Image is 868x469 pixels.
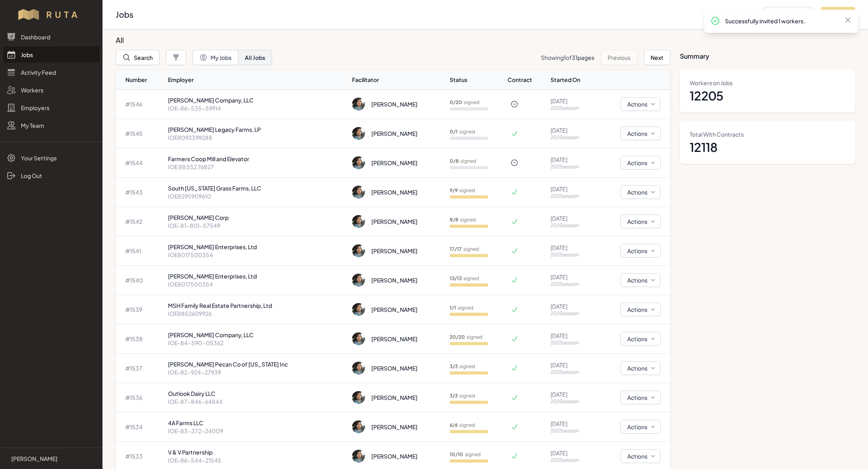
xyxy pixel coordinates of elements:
div: [PERSON_NAME] [371,159,418,167]
p: 2025 season [551,134,593,141]
p: [DATE] [551,126,593,134]
button: Next [644,50,670,65]
th: Status [446,70,508,90]
div: [PERSON_NAME] [371,335,418,343]
p: V & V Partnership [168,448,346,456]
p: 2025 season [551,428,593,434]
b: 3 / 3 [450,363,458,369]
p: 2025 season [551,369,593,375]
p: MSH Family Real Estate Partnership, Ltd [168,301,346,309]
p: South [US_STATE] Grass Farms, LLC [168,184,346,192]
b: 0 / 8 [450,158,459,164]
td: # 1536 [116,383,165,412]
p: [PERSON_NAME] Legacy Farms, LP [168,125,346,133]
dd: 12118 [690,140,845,154]
div: [PERSON_NAME] [371,393,418,401]
button: Actions [620,97,661,111]
button: Actions [620,391,661,404]
p: [DATE] [551,97,593,105]
td: # 1537 [116,354,165,383]
p: IOE8852609926 [168,309,346,317]
p: IOE-83-372-24009 [168,427,346,435]
p: [DATE] [551,302,593,310]
p: signed [450,393,475,399]
th: Contract [507,70,547,90]
button: Actions [620,185,661,199]
p: signed [450,246,479,252]
b: 6 / 6 [450,422,458,428]
button: Actions [620,332,661,346]
div: [PERSON_NAME] [371,247,418,255]
p: signed [450,451,481,458]
button: All Jobs [238,50,272,65]
td: # 1541 [116,236,165,266]
button: Add Job [821,7,855,22]
p: [PERSON_NAME] Company, LLC [168,331,346,339]
p: IOE8295909610 [168,192,346,200]
p: IOE-82-924-27939 [168,368,346,376]
p: 2025 season [551,398,593,405]
p: 2025 season [551,310,593,317]
p: signed [450,305,473,311]
td: # 1544 [116,148,165,178]
button: Search [116,50,160,65]
p: [PERSON_NAME] Corp [168,213,346,221]
p: IOE-86-544-21545 [168,456,346,464]
p: [DATE] [551,361,593,369]
td: # 1546 [116,90,165,119]
div: [PERSON_NAME] [371,129,418,137]
dt: Workers on Jobs [690,79,845,87]
p: [DATE] [551,420,593,428]
button: Actions [620,449,661,463]
p: signed [450,99,479,106]
p: 2025 season [551,164,593,170]
p: 2025 season [551,281,593,287]
a: Log Out [3,168,99,184]
th: Started On [547,70,596,90]
p: IOE-81-801-57549 [168,221,346,229]
button: Actions [620,127,661,140]
button: Actions [620,273,661,287]
b: 20 / 20 [450,334,465,340]
b: 10 / 10 [450,451,463,457]
b: 17 / 17 [450,246,462,252]
a: [PERSON_NAME] [6,455,96,463]
p: [DATE] [551,332,593,340]
p: IOE8017500354 [168,251,346,259]
td: # 1543 [116,178,165,207]
p: 2025 season [551,105,593,111]
b: 3 / 3 [450,393,458,399]
b: 1 / 1 [450,305,456,311]
p: 4A Farms LLC [168,419,346,427]
th: Number [116,70,165,90]
nav: Pagination [541,50,670,65]
p: Outlook Dairy LLC [168,389,346,397]
td: # 1540 [116,266,165,295]
td: # 1538 [116,324,165,354]
b: 0 / 20 [450,99,462,105]
span: 31 pages [572,54,594,61]
a: Activity Feed [3,64,99,80]
p: signed [450,334,482,340]
p: 2025 season [551,340,593,346]
h3: All [116,35,664,45]
div: [PERSON_NAME] [371,423,418,431]
b: 9 / 9 [450,187,458,193]
button: Actions [620,215,661,228]
p: [PERSON_NAME] Company, LLC [168,96,346,104]
p: signed [450,422,475,428]
p: [DATE] [551,214,593,222]
a: Workers [3,82,99,98]
p: [PERSON_NAME] [11,455,57,463]
p: IOE8017500354 [168,280,346,288]
button: My Jobs [192,50,238,65]
p: [DATE] [551,449,593,457]
div: [PERSON_NAME] [371,276,418,284]
p: 2025 season [551,193,593,199]
a: Jobs [3,47,99,63]
p: [PERSON_NAME] Pecan Co of [US_STATE] Inc [168,360,346,368]
td: # 1542 [116,207,165,236]
a: My Team [3,117,99,133]
h3: Summary [680,35,855,61]
button: Actions [620,244,661,258]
